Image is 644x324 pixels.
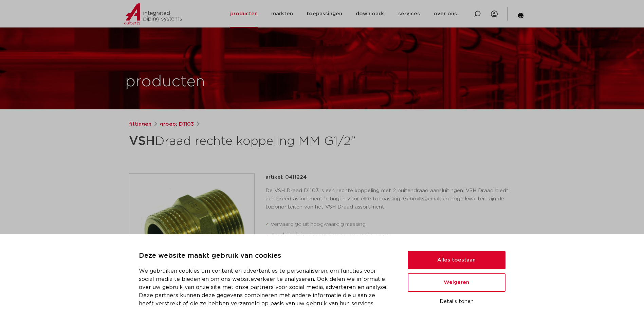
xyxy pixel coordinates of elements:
img: Product Image for VSH Draad rechte koppeling MM G1/2" [129,174,254,299]
li: dezelfde fitting toepassingen voor water en gas [271,230,515,240]
a: groep: D1103 [160,120,194,128]
h1: Draad rechte koppeling MM G1/2" [129,131,384,151]
li: vervaardigd uit hoogwaardig messing [271,219,515,230]
p: We gebruiken cookies om content en advertenties te personaliseren, om functies voor social media ... [139,267,391,308]
button: Details tonen [408,296,505,307]
h1: producten [125,71,205,93]
a: fittingen [129,120,151,128]
p: Deze website maakt gebruik van cookies [139,251,391,262]
strong: VSH [129,135,155,147]
button: Alles toestaan [408,251,505,269]
button: Weigeren [408,273,505,292]
p: De VSH Draad D1103 is een rechte koppeling met 2 buitendraad aansluitingen. VSH Draad biedt een b... [265,187,515,211]
p: artikel: 0411224 [265,173,307,181]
